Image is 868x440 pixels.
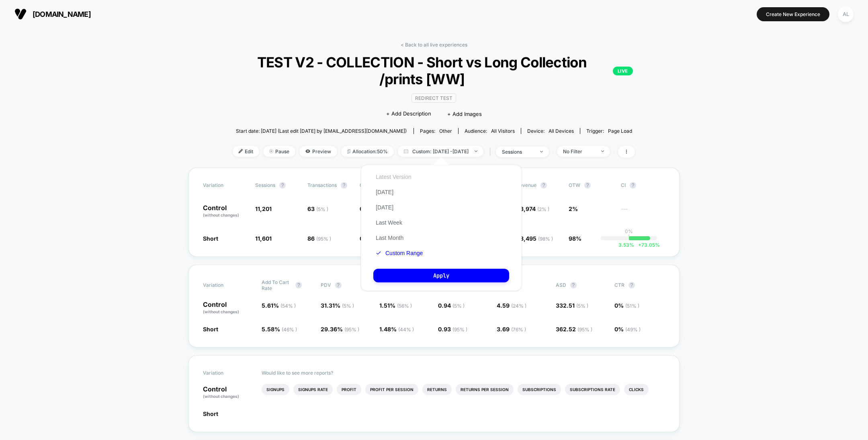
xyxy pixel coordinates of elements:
[608,128,632,134] span: Page Load
[14,8,27,20] img: Visually logo
[342,303,354,309] span: ( 5 % )
[373,204,396,211] button: [DATE]
[497,302,526,309] span: 4.59
[624,384,649,395] li: Clicks
[373,173,414,180] button: Latest Version
[203,326,218,333] span: Short
[502,149,534,155] div: sessions
[628,282,635,288] button: ?
[398,326,414,333] span: ( 44 % )
[520,235,553,242] span: 8,495
[373,234,406,241] button: Last Month
[838,6,854,22] div: AL
[379,326,414,333] span: 1.48 %
[447,111,482,117] span: + Add Images
[404,149,408,153] img: calendar
[613,67,633,75] p: LIVE
[293,384,333,395] li: Signups Rate
[565,384,620,395] li: Subscriptions Rate
[203,182,247,189] span: Variation
[341,182,347,189] button: ?
[465,128,515,134] div: Audience:
[262,370,665,376] p: Would like to see more reports?
[835,6,856,22] button: AL
[262,279,291,291] span: Add To Cart Rate
[235,54,633,87] span: TEST V2 - COLLECTION - Short vs Long Collection /prints [WW]
[614,302,639,309] span: 0 %
[518,384,561,395] li: Subscriptions
[203,386,254,399] p: Control
[586,128,632,134] div: Trigger:
[33,10,91,18] span: [DOMAIN_NAME]
[203,370,247,376] span: Variation
[335,282,342,288] button: ?
[263,146,295,157] span: Pause
[255,205,272,212] span: 11,201
[438,326,467,333] span: 0.93
[282,326,297,333] span: ( 46 % )
[203,213,239,217] span: (without changes)
[337,384,361,395] li: Profit
[401,42,467,48] a: < Back to all live experiences
[497,326,526,333] span: 3.69
[321,282,331,288] span: PDV
[511,326,526,333] span: ( 76 % )
[411,93,456,103] span: Redirect Test
[556,326,592,333] span: 362.52
[511,303,526,309] span: ( 24 % )
[549,128,574,134] span: all devices
[307,235,331,242] span: 86
[239,149,243,153] img: edit
[621,207,665,218] span: ---
[307,182,337,188] span: Transactions
[540,182,547,189] button: ?
[344,326,359,333] span: ( 95 % )
[373,269,509,282] button: Apply
[584,182,591,189] button: ?
[634,242,660,248] span: 73.05 %
[569,235,581,242] span: 98%
[614,282,624,288] span: CTR
[279,182,286,189] button: ?
[236,128,407,134] span: Start date: [DATE] (Last edit [DATE] by [EMAIL_ADDRESS][DOMAIN_NAME])
[295,282,302,288] button: ?
[630,182,636,189] button: ?
[12,8,93,20] button: [DOMAIN_NAME]
[625,228,633,234] p: 0%
[556,282,566,288] span: ASD
[628,234,630,240] p: |
[475,150,477,152] img: end
[638,242,641,248] span: +
[379,302,412,309] span: 1.51 %
[316,236,331,242] span: ( 95 % )
[365,384,418,395] li: Profit Per Session
[452,326,467,333] span: ( 95 % )
[563,148,595,154] div: No Filter
[576,303,588,309] span: ( 5 % )
[614,326,641,333] span: 0 %
[537,206,549,212] span: ( 2 % )
[233,146,259,157] span: Edit
[203,309,239,314] span: (without changes)
[269,149,273,153] img: end
[373,219,405,226] button: Last Week
[386,110,431,118] span: + Add Description
[621,182,665,189] span: CI
[577,326,592,333] span: ( 95 % )
[280,303,296,309] span: ( 54 % )
[520,205,549,212] span: 3,974
[556,302,588,309] span: 332.51
[438,302,465,309] span: 0.94
[373,189,396,196] button: [DATE]
[262,302,296,309] span: 5.61 %
[255,182,275,188] span: Sessions
[316,206,328,212] span: ( 5 % )
[307,205,328,212] span: 63
[516,235,553,242] span: £
[625,326,641,333] span: ( 49 % )
[521,128,580,134] span: Device:
[321,326,359,333] span: 29.36 %
[487,146,496,158] span: |
[625,303,639,309] span: ( 51 % )
[516,205,549,212] span: £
